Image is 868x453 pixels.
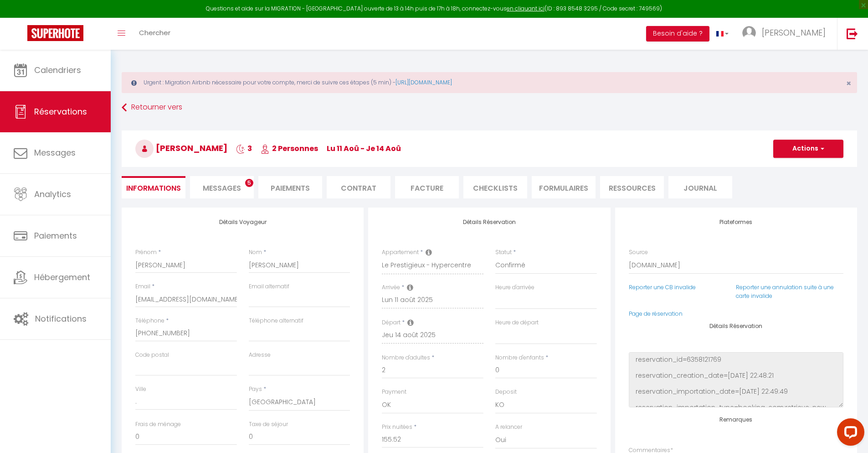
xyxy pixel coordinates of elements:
[507,5,544,12] a: en cliquant ici
[261,143,318,154] span: 2 Personnes
[122,72,857,93] div: Urgent : Migration Airbnb nécessaire pour votre compte, merci de suivre ces étapes (5 min) -
[629,219,843,225] h4: Plateformes
[495,354,544,362] label: Nombre d'enfants
[139,28,170,37] span: Chercher
[382,318,401,327] label: Départ
[249,317,303,325] label: Téléphone alternatif
[34,271,90,283] span: Hébergement
[736,283,834,300] a: Reporter une annulation suite à une carte invalide
[495,423,522,432] label: A relancer
[249,282,289,291] label: Email alternatif
[34,106,87,117] span: Réservations
[629,323,843,329] h4: Détails Réservation
[773,140,843,158] button: Actions
[249,385,262,394] label: Pays
[495,248,512,257] label: Statut
[35,313,87,324] span: Notifications
[135,385,146,394] label: Ville
[629,417,843,423] h4: Remarques
[495,318,539,327] label: Heure de départ
[236,143,252,154] span: 3
[646,26,709,42] button: Besoin d'aide ?
[122,176,185,198] li: Informations
[135,282,150,291] label: Email
[249,351,271,359] label: Adresse
[245,179,253,187] span: 5
[34,230,77,241] span: Paiements
[495,283,534,292] label: Heure d'arrivée
[600,176,664,198] li: Ressources
[203,183,241,193] span: Messages
[249,248,262,257] label: Nom
[382,423,412,432] label: Prix nuitées
[34,147,76,158] span: Messages
[735,18,837,50] a: ... [PERSON_NAME]
[382,248,419,257] label: Appartement
[382,354,430,362] label: Nombre d'adultes
[629,248,648,257] label: Source
[846,78,851,89] span: ×
[629,283,696,291] a: Reporter une CB invalide
[135,317,164,325] label: Téléphone
[327,143,401,154] span: lu 11 Aoû - je 14 Aoû
[122,99,857,116] a: Retourner vers
[27,25,83,41] img: Super Booking
[395,78,452,86] a: [URL][DOMAIN_NAME]
[532,176,596,198] li: FORMULAIRES
[395,176,459,198] li: Facture
[135,248,157,257] label: Prénom
[495,388,517,396] label: Deposit
[258,176,322,198] li: Paiements
[327,176,390,198] li: Contrat
[34,188,71,200] span: Analytics
[847,28,858,39] img: logout
[382,283,400,292] label: Arrivée
[846,79,851,88] button: Close
[34,64,81,76] span: Calendriers
[249,420,288,429] label: Taxe de séjour
[135,219,350,225] h4: Détails Voyageur
[762,27,826,38] span: [PERSON_NAME]
[830,415,868,453] iframe: LiveChat chat widget
[382,219,596,225] h4: Détails Réservation
[382,388,406,396] label: Payment
[668,176,732,198] li: Journal
[742,26,756,40] img: ...
[132,18,177,50] a: Chercher
[135,351,169,359] label: Code postal
[135,420,181,429] label: Frais de ménage
[135,142,227,154] span: [PERSON_NAME]
[463,176,527,198] li: CHECKLISTS
[629,310,683,318] a: Page de réservation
